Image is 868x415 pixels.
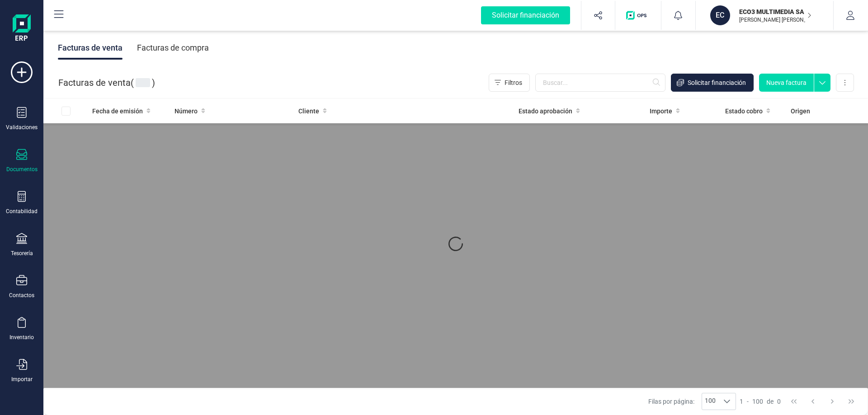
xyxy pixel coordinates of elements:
[11,376,33,383] div: Importar
[739,16,811,23] p: [PERSON_NAME] [PERSON_NAME]
[11,250,33,257] div: Tesorería
[650,107,672,116] span: Importe
[626,11,650,20] img: Logo de OPS
[707,1,822,30] button: ECECO3 MULTIMEDIA SA[PERSON_NAME] [PERSON_NAME]
[6,124,38,131] div: Validaciones
[519,107,572,116] span: Estado aprobación
[824,393,841,410] button: Next Page
[710,5,730,25] div: EC
[740,397,743,406] span: 1
[9,292,34,299] div: Contactos
[535,74,665,92] input: Buscar...
[621,1,656,30] button: Logo de OPS
[725,107,763,116] span: Estado cobro
[671,74,754,92] button: Solicitar financiación
[13,14,31,43] img: Logo Finanedi
[58,74,155,92] div: Facturas de venta ( )
[481,6,570,24] div: Solicitar financiación
[688,78,746,87] span: Solicitar financiación
[6,208,38,215] div: Contabilidad
[702,393,718,410] span: 100
[752,397,763,406] span: 100
[58,36,123,60] div: Facturas de venta
[648,393,736,410] div: Filas por página:
[489,74,530,92] button: Filtros
[785,393,802,410] button: First Page
[470,1,581,30] button: Solicitar financiación
[298,107,319,116] span: Cliente
[739,7,811,16] p: ECO3 MULTIMEDIA SA
[9,334,34,341] div: Inventario
[137,36,209,60] div: Facturas de compra
[777,397,781,406] span: 0
[759,74,814,92] button: Nueva factura
[505,78,522,87] span: Filtros
[92,107,143,116] span: Fecha de emisión
[740,397,781,406] div: -
[791,107,810,116] span: Origen
[767,397,774,406] span: de
[804,393,821,410] button: Previous Page
[6,166,38,173] div: Documentos
[175,107,198,116] span: Número
[843,393,860,410] button: Last Page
